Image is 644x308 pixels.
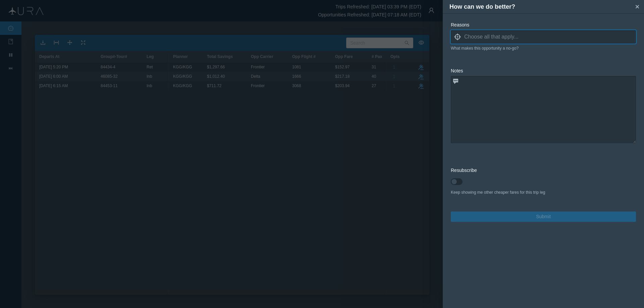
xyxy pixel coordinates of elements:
button: Close [632,2,642,12]
span: Reasons [451,22,469,27]
button: Submit [451,211,636,222]
span: Notes [451,68,463,73]
span: Submit [536,213,551,220]
h4: How can we do better? [449,2,632,11]
input: Choose all that apply... [464,32,636,42]
span: Resubscribe [451,168,477,173]
div: Keep showing me other cheaper fares for this trip leg [451,189,636,195]
div: What makes this opportunity a no-go? [451,45,636,51]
